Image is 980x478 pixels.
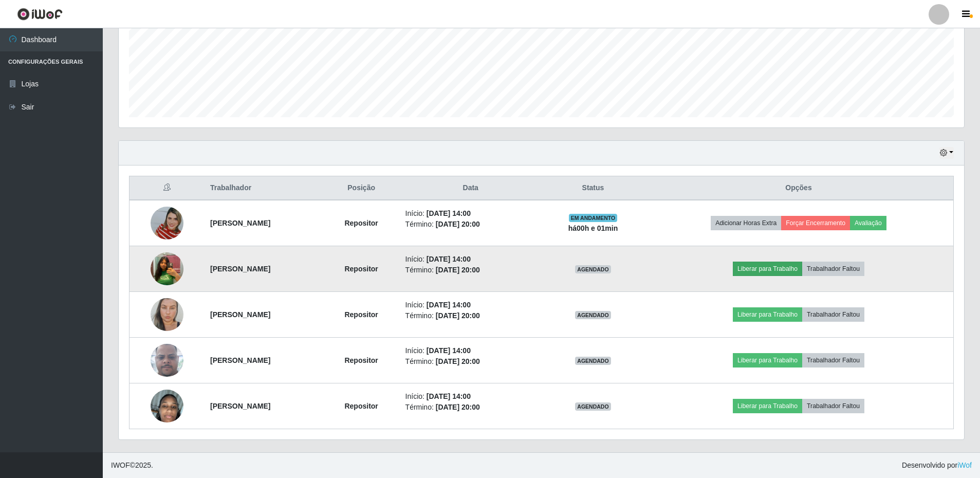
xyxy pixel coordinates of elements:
[850,216,886,230] button: Avaliação
[405,356,536,367] li: Término:
[151,288,183,342] img: 1755391845867.jpeg
[542,176,644,200] th: Status
[436,220,480,228] time: [DATE] 20:00
[405,310,536,321] li: Término:
[427,209,471,217] time: [DATE] 14:00
[802,399,864,413] button: Trabalhador Faltou
[733,399,802,413] button: Liberar para Trabalho
[781,216,850,230] button: Forçar Encerramento
[405,345,536,356] li: Início:
[436,403,480,411] time: [DATE] 20:00
[733,307,802,322] button: Liberar para Trabalho
[405,391,536,402] li: Início:
[436,311,480,320] time: [DATE] 20:00
[151,324,183,397] img: 1754928173692.jpeg
[957,461,972,469] a: iWof
[344,265,378,273] strong: Repositor
[802,307,864,322] button: Trabalhador Faltou
[111,461,130,469] span: IWOF
[644,176,953,200] th: Opções
[405,219,536,230] li: Término:
[436,266,480,274] time: [DATE] 20:00
[111,460,153,471] span: © 2025 .
[405,402,536,413] li: Término:
[575,357,611,365] span: AGENDADO
[210,310,270,319] strong: [PERSON_NAME]
[210,219,270,227] strong: [PERSON_NAME]
[210,356,270,364] strong: [PERSON_NAME]
[204,176,324,200] th: Trabalhador
[151,377,183,435] img: 1755386143751.jpeg
[902,460,972,471] span: Desenvolvido por
[575,402,611,411] span: AGENDADO
[405,208,536,219] li: Início:
[733,353,802,367] button: Liberar para Trabalho
[344,310,378,319] strong: Repositor
[733,262,802,276] button: Liberar para Trabalho
[210,402,270,410] strong: [PERSON_NAME]
[324,176,399,200] th: Posição
[711,216,781,230] button: Adicionar Horas Extra
[427,255,471,263] time: [DATE] 14:00
[436,357,480,365] time: [DATE] 20:00
[405,254,536,265] li: Início:
[569,214,618,222] span: EM ANDAMENTO
[568,224,618,232] strong: há 00 h e 01 min
[344,402,378,410] strong: Repositor
[427,301,471,309] time: [DATE] 14:00
[427,346,471,355] time: [DATE] 14:00
[427,392,471,400] time: [DATE] 14:00
[575,311,611,319] span: AGENDADO
[399,176,542,200] th: Data
[802,353,864,367] button: Trabalhador Faltou
[405,300,536,310] li: Início:
[802,262,864,276] button: Trabalhador Faltou
[344,219,378,227] strong: Repositor
[151,194,183,252] img: 1744056608005.jpeg
[210,265,270,273] strong: [PERSON_NAME]
[344,356,378,364] strong: Repositor
[405,265,536,275] li: Término:
[151,248,183,290] img: 1749579597632.jpeg
[17,8,63,21] img: CoreUI Logo
[575,265,611,273] span: AGENDADO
